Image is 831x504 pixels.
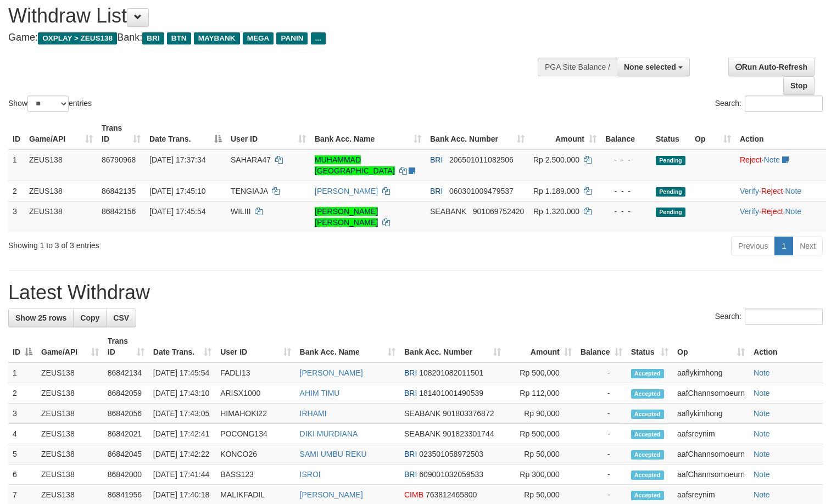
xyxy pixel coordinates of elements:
div: PGA Site Balance / [538,58,617,76]
td: aaflykimhong [673,362,749,383]
h1: Withdraw List [8,5,543,27]
a: Next [793,237,823,255]
td: [DATE] 17:45:54 [149,362,216,383]
span: None selected [624,63,676,71]
td: 86842045 [103,444,149,464]
td: ZEUS138 [37,362,103,383]
th: Action [749,331,823,362]
td: 86842056 [103,404,149,424]
span: Accepted [631,430,664,439]
th: ID: activate to sort column descending [8,331,37,362]
span: Accepted [631,471,664,480]
a: Copy [73,309,107,327]
td: ZEUS138 [37,404,103,424]
span: Pending [656,187,685,197]
td: - [576,424,627,444]
td: 3 [8,201,25,232]
a: Show 25 rows [8,309,74,327]
td: 2 [8,383,37,404]
span: ... [311,32,326,44]
th: User ID: activate to sort column ascending [216,331,295,362]
div: - - - [605,186,647,197]
td: BASS123 [216,464,295,485]
a: CSV [106,309,136,327]
span: BRI [404,450,417,458]
span: [DATE] 17:45:54 [149,207,205,216]
td: ZEUS138 [25,201,97,232]
button: None selected [617,58,690,76]
td: [DATE] 17:43:10 [149,383,216,404]
td: ZEUS138 [37,464,103,485]
span: BRI [430,187,443,195]
div: - - - [605,206,647,217]
span: Copy 763812465800 to clipboard [426,490,477,499]
th: Date Trans.: activate to sort column descending [145,118,226,149]
a: Previous [731,237,775,255]
span: Copy 108201082011501 to clipboard [419,368,483,377]
td: · · [735,181,826,201]
span: PANIN [276,32,308,44]
a: Reject [761,187,783,195]
th: Op: activate to sort column ascending [673,331,749,362]
div: - - - [605,154,647,165]
td: 86842134 [103,362,149,383]
a: Note [754,450,770,458]
span: SEABANK [430,207,466,216]
a: SAMI UMBU REKU [300,450,367,458]
a: Note [785,187,801,195]
span: Rp 1.189.000 [533,187,579,195]
th: Balance [601,118,651,149]
span: Copy 609001032059533 to clipboard [419,470,483,479]
td: aafChannsomoeurn [673,444,749,464]
a: [PERSON_NAME] [300,490,363,499]
td: 86842059 [103,383,149,404]
a: Verify [740,187,759,195]
a: Note [754,368,770,377]
span: BRI [430,155,443,164]
span: MEGA [243,32,274,44]
a: DIKI MURDIANA [300,429,358,438]
input: Search: [745,96,823,112]
td: aafChannsomoeurn [673,383,749,404]
span: BRI [404,368,417,377]
span: BTN [167,32,191,44]
a: Note [754,409,770,418]
a: [PERSON_NAME] [PERSON_NAME] [315,207,378,227]
td: 86842021 [103,424,149,444]
a: Note [754,470,770,479]
td: Rp 500,000 [505,424,576,444]
td: · [735,149,826,181]
th: Game/API: activate to sort column ascending [37,331,103,362]
span: WILIII [231,207,251,216]
th: Bank Acc. Name: activate to sort column ascending [310,118,426,149]
span: CSV [113,313,129,322]
a: Run Auto-Refresh [728,58,815,76]
a: MUHAMMAD [GEOGRAPHIC_DATA] [315,155,395,175]
td: 4 [8,424,37,444]
th: Trans ID: activate to sort column ascending [103,331,149,362]
span: Rp 2.500.000 [533,155,579,164]
span: Copy 901803376872 to clipboard [443,409,494,418]
a: 1 [774,237,793,255]
a: Note [754,389,770,397]
th: User ID: activate to sort column ascending [226,118,310,149]
th: Bank Acc. Number: activate to sort column ascending [400,331,505,362]
td: - [576,362,627,383]
a: Verify [740,207,759,216]
td: FADLI13 [216,362,295,383]
th: Status: activate to sort column ascending [627,331,673,362]
span: Accepted [631,389,664,399]
th: Bank Acc. Name: activate to sort column ascending [295,331,400,362]
a: Note [764,155,780,164]
td: - [576,464,627,485]
span: Copy 901823301744 to clipboard [443,429,494,438]
span: Show 25 rows [15,313,66,322]
td: - [576,383,627,404]
a: Note [754,429,770,438]
span: Copy 023501058972503 to clipboard [419,450,483,458]
a: Reject [740,155,762,164]
th: Game/API: activate to sort column ascending [25,118,97,149]
label: Search: [715,309,823,325]
span: Rp 1.320.000 [533,207,579,216]
div: Showing 1 to 3 of 3 entries [8,236,338,251]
